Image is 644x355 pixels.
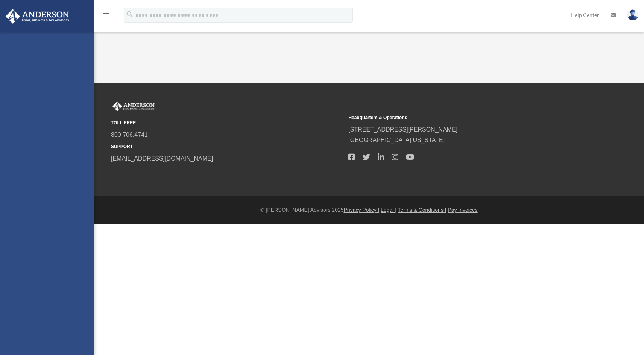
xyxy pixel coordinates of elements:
[126,10,134,18] i: search
[348,114,580,122] small: Headquarters & Operations
[344,207,380,213] a: Privacy Policy |
[111,101,156,111] img: Anderson Advisors Platinum Portal
[102,13,111,20] a: menu
[111,132,148,138] a: 800.706.4741
[398,207,447,213] a: Terms & Conditions |
[111,155,213,162] a: [EMAIL_ADDRESS][DOMAIN_NAME]
[3,9,71,24] img: Anderson Advisors Platinum Portal
[627,9,638,20] img: User Pic
[111,119,343,127] small: TOLL FREE
[111,143,343,151] small: SUPPORT
[448,207,477,213] a: Pay Invoices
[94,205,644,215] div: © [PERSON_NAME] Advisors 2025
[348,137,445,143] a: [GEOGRAPHIC_DATA][US_STATE]
[102,11,111,20] i: menu
[381,207,396,213] a: Legal |
[348,126,457,133] a: [STREET_ADDRESS][PERSON_NAME]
